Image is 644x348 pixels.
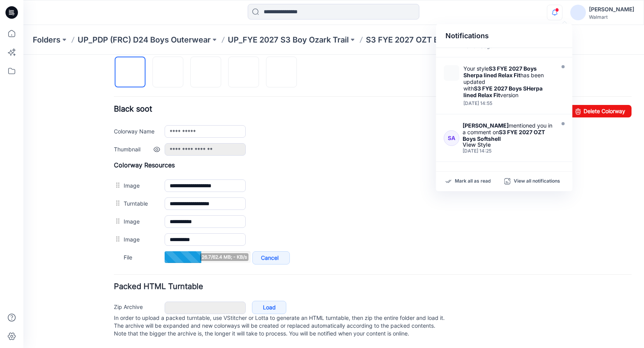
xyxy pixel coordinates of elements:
label: Image [100,162,133,171]
p: In order to upload a packed turntable, use VStitcher or Lotta to generate an HTML turntable, then... [90,259,608,283]
label: Zip Archive [90,248,133,256]
p: View all notifications [514,178,560,185]
label: Colorway Name [90,72,133,81]
div: Notifications [436,24,573,48]
span: 26.7/62.4 MB; - KB/s [177,199,225,206]
div: View Style [463,142,553,147]
div: mentioned you in a comment on [463,122,553,142]
strong: [PERSON_NAME] [463,122,509,129]
div: Thursday, September 25, 2025 14:55 [463,101,553,106]
a: Cancel [229,197,266,210]
div: [PERSON_NAME] [589,5,634,14]
label: Turntable [100,144,133,153]
strong: S3 FYE 2027 Boys SHerpa lined Relax Fit [463,85,543,98]
iframe: edit-style [23,55,644,348]
div: Your style has been updated with version [463,65,553,98]
h4: Colorway Resources [90,107,608,114]
label: File [100,198,133,207]
strong: S3 FYE 2027 OZT Boys Softshell [463,129,545,142]
label: Image [100,180,133,189]
label: Image [100,126,133,135]
div: SA [444,130,459,146]
a: Load [229,246,263,259]
h4: Packed HTML Turntable [90,228,608,236]
div: Walmart [589,14,634,20]
strong: S3 FYE 2027 Boys Sherpa lined Relax Fit [463,65,537,78]
a: UP_FYE 2027 S3 Boy Ozark Trail [228,34,349,45]
img: S3 FYE 2027 Boys SHerpa lined Relax Fit [444,65,459,81]
img: avatar [570,5,586,20]
a: Folders [33,34,60,45]
div: Thursday, September 25, 2025 14:25 [463,148,553,154]
label: Thumbnail [90,90,133,99]
p: S3 FYE 2027 OZT Boys Rain Jacket [366,34,498,45]
p: Mark all as read [455,178,491,185]
a: UP_PDP (FRC) D24 Boys Outerwear [78,34,211,45]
